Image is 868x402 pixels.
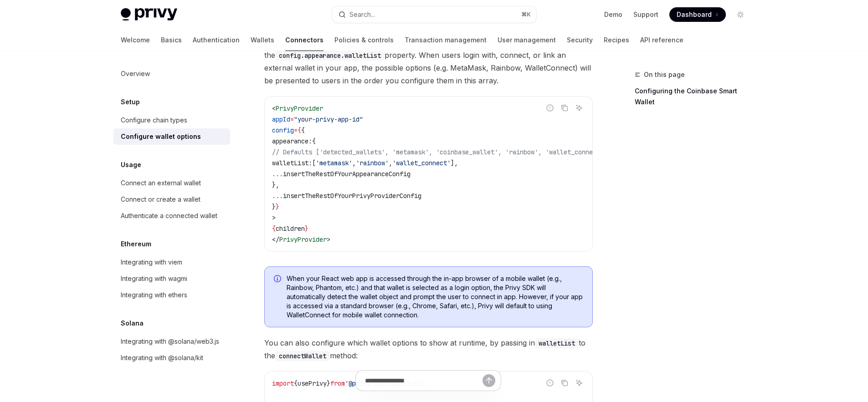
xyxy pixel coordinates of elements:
[640,29,683,51] a: API reference
[272,203,276,211] span: }
[644,69,685,80] span: On this page
[332,6,536,23] button: Open search
[121,97,140,107] h5: Setup
[121,239,151,249] h5: Ethereum
[392,159,451,167] span: 'wallet_connect'
[283,170,411,178] span: insertTheRestOfYourAppearanceConfig
[349,9,375,20] div: Search...
[113,128,230,145] a: Configure wallet options
[301,126,305,134] span: {
[483,374,495,387] button: Send message
[121,68,150,79] div: Overview
[573,102,585,114] button: Ask AI
[251,29,274,51] a: Wallets
[283,192,421,200] span: insertTheRestOfYourPrivyProviderConfig
[161,29,182,51] a: Basics
[113,287,230,303] a: Integrating with ethers
[669,7,726,22] a: Dashboard
[298,126,301,134] span: {
[559,102,570,114] button: Copy the contents from the code block
[272,181,279,189] span: },
[316,159,352,167] span: 'metamask'
[113,208,230,224] a: Authenticate a connected wallet
[635,84,755,109] a: Configuring the Coinbase Smart Wallet
[352,159,356,167] span: ,
[113,112,230,128] a: Configure chain types
[633,10,658,19] a: Support
[113,270,230,287] a: Integrating with wagmi
[113,254,230,270] a: Integrating with viem
[275,351,330,361] code: connectWallet
[272,159,312,167] span: walletList:
[287,274,583,320] span: When your React web app is accessed through the in-app browser of a mobile wallet (e.g., Rainbow,...
[121,29,150,51] a: Welcome
[121,336,219,347] div: Integrating with @solana/web3.js
[305,224,308,233] span: }
[121,178,201,188] div: Connect an external wallet
[327,235,330,244] span: >
[365,371,483,391] input: Ask a question...
[451,159,458,167] span: ],
[677,10,712,19] span: Dashboard
[279,235,327,244] span: PrivyProvider
[389,159,392,167] span: ,
[276,203,279,211] span: }
[272,224,276,233] span: {
[285,29,324,51] a: Connectors
[535,338,579,348] code: walletList
[121,131,201,142] div: Configure wallet options
[121,257,182,268] div: Integrating with viem
[121,210,217,221] div: Authenticate a connected wallet
[567,29,593,51] a: Security
[121,8,177,21] img: light logo
[276,224,305,233] span: children
[113,191,230,208] a: Connect or create a wallet
[604,29,629,51] a: Recipes
[272,148,607,156] span: // Defaults ['detected_wallets', 'metamask', 'coinbase_wallet', 'rainbow', 'wallet_connect']
[272,137,312,145] span: appearance:
[272,126,294,134] span: config
[276,104,323,112] span: PrivyProvider
[264,36,593,87] span: To customize the external wallet options for your app, pass in a array to the property. When user...
[604,10,622,19] a: Demo
[121,273,187,284] div: Integrating with wagmi
[521,11,531,18] span: ⌘ K
[334,29,394,51] a: Policies & controls
[272,214,276,222] span: >
[193,29,240,51] a: Authentication
[294,126,298,134] span: =
[121,318,144,329] h5: Solana
[294,115,363,123] span: "your-privy-app-id"
[113,350,230,366] a: Integrating with @solana/kit
[272,170,283,178] span: ...
[312,137,316,145] span: {
[272,192,283,200] span: ...
[121,115,187,126] div: Configure chain types
[113,175,230,191] a: Connect an external wallet
[498,29,556,51] a: User management
[121,194,200,205] div: Connect or create a wallet
[274,275,283,284] svg: Info
[405,29,487,51] a: Transaction management
[272,115,290,123] span: appId
[121,290,187,300] div: Integrating with ethers
[312,159,316,167] span: [
[272,235,279,244] span: </
[113,333,230,350] a: Integrating with @solana/web3.js
[290,115,294,123] span: =
[275,51,385,61] code: config.appearance.walletList
[272,104,276,112] span: <
[356,159,389,167] span: 'rainbow'
[113,66,230,82] a: Overview
[733,7,748,22] button: Toggle dark mode
[121,352,203,363] div: Integrating with @solana/kit
[544,102,556,114] button: Report incorrect code
[264,336,593,362] span: You can also configure which wallet options to show at runtime, by passing in to the method:
[121,159,141,170] h5: Usage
